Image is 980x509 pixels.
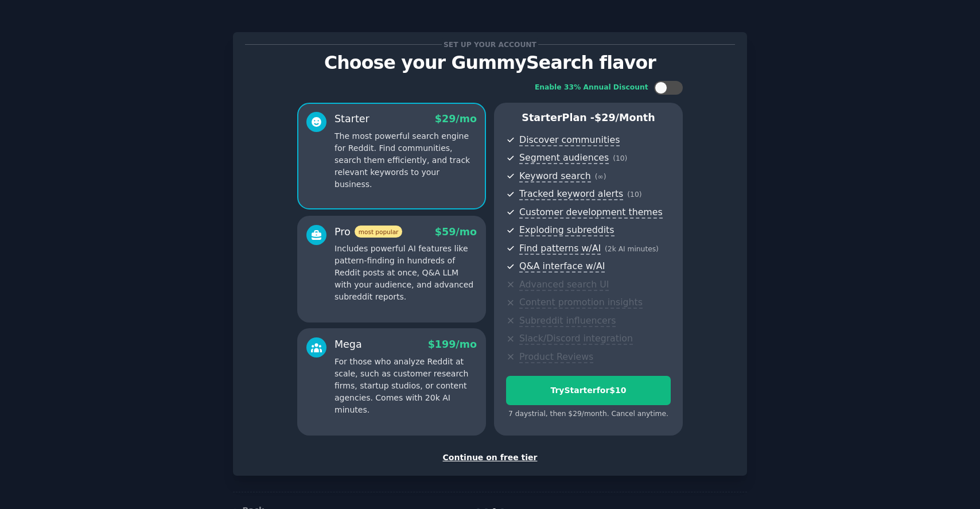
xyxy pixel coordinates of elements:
div: Try Starter for $10 [507,384,670,397]
span: Q&A interface w/AI [519,261,605,273]
div: Enable 33% Annual Discount [535,83,648,93]
span: Keyword search [519,170,591,182]
p: Choose your GummySearch flavor [245,53,735,73]
div: Starter [335,112,370,126]
button: TryStarterfor$10 [506,376,671,405]
span: $ 59 /mo [435,226,477,238]
p: Includes powerful AI features like pattern-finding in hundreds of Reddit posts at once, Q&A LLM w... [335,243,477,303]
span: Product Reviews [519,351,593,363]
span: most popular [355,226,403,238]
span: Content promotion insights [519,297,643,309]
span: $ 199 /mo [428,339,477,350]
div: Mega [335,337,362,352]
div: Pro [335,225,402,239]
span: Find patterns w/AI [519,243,601,255]
span: ( 2k AI minutes ) [605,245,659,253]
span: Discover communities [519,134,620,146]
span: $ 29 /mo [435,113,477,125]
span: Tracked keyword alerts [519,188,623,200]
span: Slack/Discord integration [519,333,633,345]
p: The most powerful search engine for Reddit. Find communities, search them efficiently, and track ... [335,130,477,191]
div: Continue on free tier [245,452,735,464]
span: Customer development themes [519,207,663,219]
span: Advanced search UI [519,279,609,291]
p: For those who analyze Reddit at scale, such as customer research firms, startup studios, or conte... [335,356,477,416]
span: Segment audiences [519,152,609,164]
span: $ 29 /month [594,112,655,123]
p: Starter Plan - [506,111,671,125]
span: Set up your account [442,38,539,50]
span: Exploding subreddits [519,224,614,236]
span: Subreddit influencers [519,315,616,327]
span: ( 10 ) [627,191,641,199]
span: ( 10 ) [613,154,627,162]
div: 7 days trial, then $ 29 /month . Cancel anytime. [506,409,671,419]
span: ( ∞ ) [595,173,606,181]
